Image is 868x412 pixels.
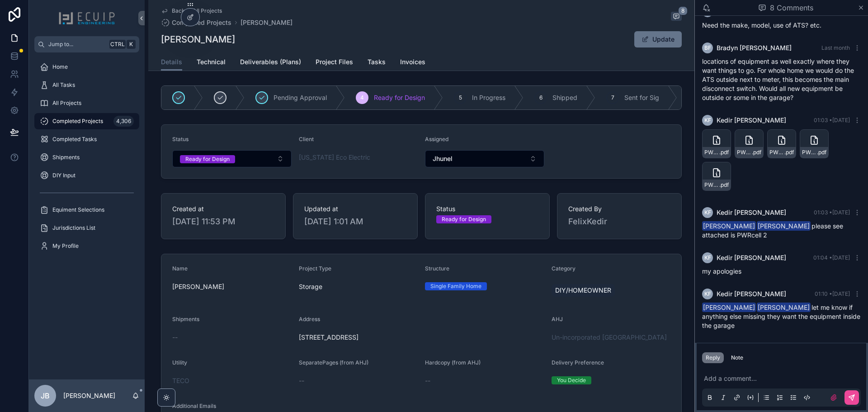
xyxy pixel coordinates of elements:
span: .pdf [752,149,761,156]
a: Technical [197,54,226,72]
span: Jurisdictions List [52,224,95,232]
span: Created at [172,204,274,213]
div: Note [731,354,743,361]
span: Kedir [PERSON_NAME] [717,208,786,217]
span: [DATE] 11:53 PM [172,215,274,228]
span: 01:04 • [DATE] [813,254,850,261]
a: Completed Tasks [34,131,139,147]
p: [PERSON_NAME] [63,391,115,400]
a: [PERSON_NAME] [241,18,292,27]
span: In Progress [472,93,505,102]
button: Select Button [172,150,292,167]
span: Project Files [316,57,353,66]
span: All Tasks [52,81,75,89]
span: Delivery Preference [552,359,604,366]
div: Single Family Home [430,282,481,290]
span: 4 [360,94,364,101]
span: Status [172,136,189,142]
a: All Projects [34,95,139,111]
span: 8 Comments [770,2,813,13]
span: Kedir [PERSON_NAME] [717,116,786,125]
span: DIY/HOMEOWNER [555,286,611,295]
span: PWRcell-2-Battery-Install-Manual [737,149,752,156]
span: 6 [539,94,542,101]
a: My Profile [34,238,139,254]
span: [PERSON_NAME] [757,221,811,231]
a: Tasks [368,54,386,72]
span: Equiment Selections [52,206,104,213]
span: Sent for Sig [624,93,659,102]
span: [PERSON_NAME] [757,303,811,312]
span: [DATE] 1:01 AM [304,215,406,228]
span: let me know if anything else missing they want the equipment inside the garage [702,303,860,329]
span: PWRcell2_DCB-BatteryModule_SpecSheet_REV-C_2025-(1) [802,149,817,156]
span: Back to All Projects [172,7,222,14]
span: Address [299,316,320,322]
span: SeparatePages (from AHJ) [299,359,368,366]
span: PWRcell2_BatteryCabinet_SpecSheet_REV-C_2025-(2) [769,149,784,156]
span: KF [704,290,711,298]
span: .pdf [817,149,826,156]
span: 8 [678,6,688,15]
span: Ready for Design [374,93,425,102]
span: 01:03 • [DATE] [814,209,850,216]
span: Jhunel [433,154,453,163]
a: Completed Projects4,306 [34,113,139,129]
span: Completed Projects [52,118,103,125]
span: Home [52,63,68,71]
div: You Decide [557,376,586,384]
span: Updated at [304,204,406,213]
span: TECO [172,376,189,385]
button: Update [634,31,682,47]
a: [US_STATE] Eco Electric [299,153,370,162]
span: Structure [425,265,449,272]
span: Assigned [425,136,448,142]
span: Bradyn [PERSON_NAME] [717,43,792,52]
div: 4,306 [113,116,134,127]
span: Ctrl [109,40,126,49]
span: Tasks [368,57,386,66]
a: Deliverables (Plans) [240,54,301,72]
span: KF [704,117,711,124]
span: .pdf [719,181,729,189]
span: Un-incorporated [GEOGRAPHIC_DATA] [552,333,667,342]
button: Select Button [425,150,544,167]
span: .pdf [719,149,729,156]
span: Invoices [400,57,425,66]
span: -- [172,333,178,342]
span: PWRcell2_Inverter_SpecSheet_REV-C_2025-(1) [704,181,719,189]
button: Reply [702,352,724,363]
span: JB [41,390,50,401]
span: Client [299,136,314,142]
span: Completed Projects [172,18,231,27]
span: Shipped [552,93,577,102]
button: Jump to...CtrlK [34,36,139,52]
h1: [PERSON_NAME] [161,33,235,46]
span: [STREET_ADDRESS] [299,333,544,342]
span: Shipments [52,154,80,161]
span: Shipments [172,316,199,322]
a: Home [34,59,139,75]
span: DIY Input [52,172,75,179]
span: BF [704,44,711,52]
span: All Projects [52,99,81,107]
span: Status [436,204,538,213]
a: Invoices [400,54,425,72]
button: 8 [671,12,682,23]
span: Storage [299,282,322,291]
div: Ready for Design [442,215,486,223]
a: DIY Input [34,167,139,184]
span: [PERSON_NAME] [172,282,292,291]
span: AHJ [552,316,563,322]
div: scrollable content [29,52,145,266]
span: -- [299,376,304,385]
a: Completed Projects [161,18,231,27]
span: 5 [459,94,462,101]
span: Utility [172,359,187,366]
span: Last month [821,44,850,51]
div: Ready for Design [185,155,230,163]
span: Deliverables (Plans) [240,57,301,66]
span: Need the make, model, use of ATS? etc. [702,21,821,29]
